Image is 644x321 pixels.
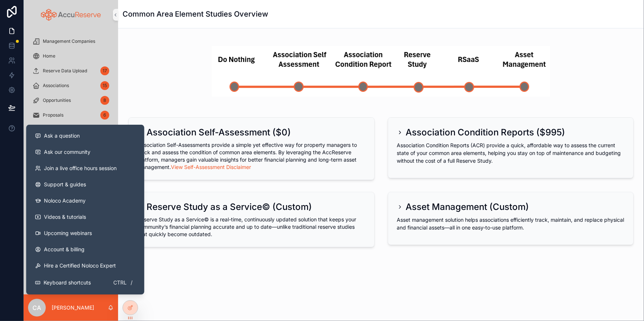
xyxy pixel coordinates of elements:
[29,176,141,193] a: Support & guides
[44,197,86,204] span: Noloco Academy
[171,164,251,170] a: View Self-Assessment Disclaimer
[44,181,86,188] span: Support & guides
[100,66,109,75] div: 17
[406,127,565,138] h2: Association Condition Reports ($995)
[29,274,141,291] button: Keyboard shortcutsCtrl/
[100,111,109,120] div: 6
[123,9,268,19] h1: Common Area Element Studies Overview
[29,144,141,160] a: Ask our community
[28,64,114,77] a: Reserve Data Upload17
[29,193,141,209] a: Noloco Academy
[29,225,141,241] a: Upcoming webinars
[43,53,55,59] span: Home
[28,35,114,48] a: Management Companies
[44,213,86,221] span: Videos & tutorials
[33,303,41,312] span: CA
[41,9,101,21] img: App logo
[406,201,529,213] h2: Asset Management (Custom)
[44,262,116,269] span: Hire a Certified Noloco Expert
[147,127,291,138] h2: Association Self-Assessment ($0)
[100,96,109,105] div: 8
[29,241,141,258] a: Account & billing
[44,132,80,139] span: Ask a question
[43,38,95,44] span: Management Companies
[129,280,135,286] span: /
[212,46,550,97] img: 24297-Asset-Continuum.png
[397,216,625,231] p: Asset management solution helps associations efficiently track, maintain, and replace physical an...
[113,278,127,287] span: Ctrl
[44,148,90,156] span: Ask our community
[29,209,141,225] a: Videos & tutorials
[52,304,94,311] p: [PERSON_NAME]
[44,246,85,253] span: Account & billing
[28,123,114,137] a: RFQ's11
[29,128,141,144] button: Ask a question
[44,229,92,237] span: Upcoming webinars
[28,94,114,107] a: Opportunities8
[147,201,312,213] h2: Reserve Study as a Service© (Custom)
[43,83,69,89] span: Associations
[28,79,114,92] a: Associations15
[397,141,625,165] p: Association Condition Reports (ACR) provide a quick, affordable way to assess the current state o...
[138,216,356,237] span: Reserve Study as a Service© is a real-time, continuously updated solution that keeps your communi...
[29,160,141,176] a: Join a live office hours session
[28,108,114,122] a: Proposals6
[43,112,63,118] span: Proposals
[100,81,109,90] div: 15
[138,142,357,170] span: Association Self-Assessments provide a simple yet effective way for property managers to track an...
[43,97,71,103] span: Opportunities
[43,68,87,74] span: Reserve Data Upload
[29,258,141,274] button: Hire a Certified Noloco Expert
[44,279,91,286] span: Keyboard shortcuts
[24,30,118,292] div: scrollable content
[28,49,114,63] a: Home
[44,165,117,172] span: Join a live office hours session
